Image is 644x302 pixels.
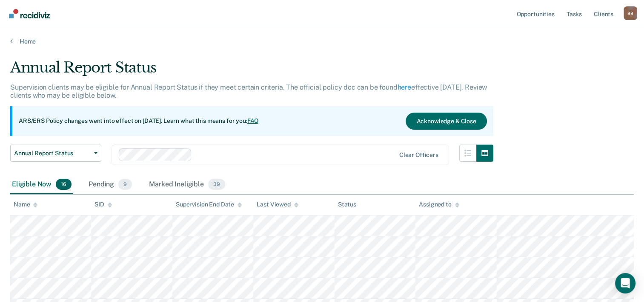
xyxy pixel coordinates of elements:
div: Supervision End Date [176,201,242,208]
img: Recidiviz [9,9,50,18]
div: Open Intercom Messenger [615,273,635,293]
div: Annual Report Status [10,59,493,83]
div: Eligible Now16 [10,175,73,194]
div: Last Viewed [257,201,298,208]
button: Acknowledge & Close [406,113,487,130]
button: Annual Report Status [10,145,101,162]
span: 9 [118,179,132,190]
div: Pending9 [87,175,134,194]
span: 39 [208,179,225,190]
div: Marked Ineligible39 [147,175,226,194]
p: Supervision clients may be eligible for Annual Report Status if they meet certain criteria. The o... [10,83,487,99]
div: Clear officers [399,151,438,159]
div: Assigned to [419,201,459,208]
a: here [398,83,411,91]
div: SID [94,201,112,208]
div: Status [338,201,356,208]
a: Home [10,38,634,45]
div: B B [624,6,637,20]
span: Annual Report Status [14,150,91,157]
div: Name [14,201,37,208]
span: 16 [56,179,72,190]
p: ARS/ERS Policy changes went into effect on [DATE]. Learn what this means for you: [19,117,259,125]
a: FAQ [247,117,259,124]
button: Profile dropdown button [624,6,637,20]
